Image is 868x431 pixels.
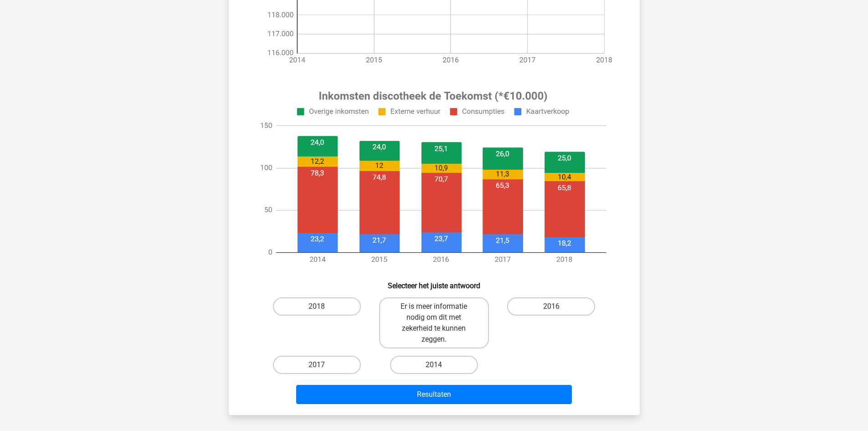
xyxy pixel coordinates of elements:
[507,297,595,316] label: 2016
[296,385,572,404] button: Resultaten
[243,274,625,290] h6: Selecteer het juiste antwoord
[273,356,361,374] label: 2017
[379,297,489,348] label: Er is meer informatie nodig om dit met zekerheid te kunnen zeggen.
[390,356,478,374] label: 2014
[273,297,361,316] label: 2018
